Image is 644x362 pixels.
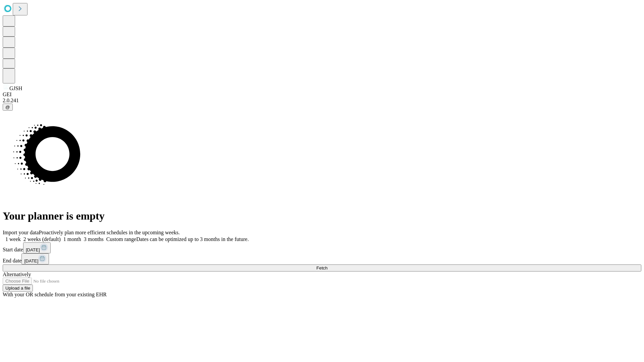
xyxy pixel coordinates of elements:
span: GJSH [9,85,22,91]
button: @ [3,104,13,111]
span: Fetch [316,265,327,270]
span: Import your data [3,230,39,235]
span: [DATE] [26,247,40,252]
button: Upload a file [3,285,33,292]
span: 3 months [84,236,104,242]
span: 1 month [63,236,81,242]
span: [DATE] [24,258,38,263]
span: With your OR schedule from your existing EHR [3,292,107,297]
span: 2 weeks (default) [23,236,61,242]
span: Alternatively [3,271,31,277]
button: Fetch [3,264,641,271]
button: [DATE] [23,242,51,253]
h1: Your planner is empty [3,210,641,222]
span: Dates can be optimized up to 3 months in the future. [136,236,249,242]
span: Proactively plan more efficient schedules in the upcoming weeks. [39,230,180,235]
span: Custom range [106,236,136,242]
div: Start date [3,242,641,253]
div: GEI [3,92,641,98]
span: @ [5,105,10,110]
div: 2.0.241 [3,98,641,104]
span: 1 week [5,236,21,242]
div: End date [3,253,641,264]
button: [DATE] [21,253,49,264]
